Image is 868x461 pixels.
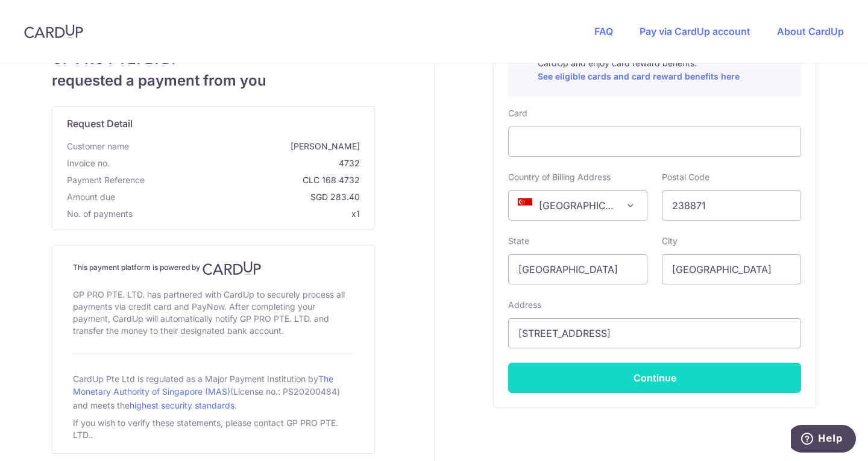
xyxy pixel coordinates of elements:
h4: This payment platform is powered by [73,261,354,275]
button: Continue [508,363,801,393]
span: Invoice no. [67,157,110,169]
span: 4732 [115,157,360,169]
div: If you wish to verify these statements, please contact GP PRO PTE. LTD.. [73,415,354,444]
span: SGD 283.40 [120,191,360,203]
span: No. of payments [67,208,133,220]
p: Pay with your credit card for this and other payments on CardUp and enjoy card reward benefits. [538,45,791,84]
span: [PERSON_NAME] [134,140,360,152]
a: See eligible cards and card reward benefits here [538,71,740,81]
a: Pay via CardUp account [640,25,750,37]
img: CardUp [203,261,262,275]
span: translation missing: en.payment_reference [67,175,145,185]
iframe: Secure card payment input frame [518,134,791,149]
span: CLC 168 4732 [149,174,360,186]
a: FAQ [594,25,613,37]
span: requested a payment from you [52,70,375,92]
a: highest security standards [130,400,234,410]
a: The Monetary Authority of Singapore (MAS) [73,374,333,397]
span: translation missing: en.request_detail [67,118,133,130]
label: City [662,235,678,247]
span: x1 [351,209,360,219]
img: CardUp [24,24,83,39]
span: Customer name [67,140,129,152]
span: Singapore [509,191,647,220]
label: Country of Billing Address [508,171,611,183]
iframe: Opens a widget where you can find more information [791,425,856,455]
a: About CardUp [777,25,844,37]
label: Address [508,299,541,311]
label: State [508,235,529,247]
label: Card [508,107,527,119]
div: GP PRO PTE. LTD. has partnered with CardUp to securely process all payments via credit card and P... [73,286,354,339]
span: Amount due [67,191,115,203]
label: Postal Code [662,171,709,183]
span: Singapore [508,190,647,221]
div: CardUp Pte Ltd is regulated as a Major Payment Institution by (License no.: PS20200484) and meets... [73,369,354,415]
input: Example 123456 [662,190,801,221]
